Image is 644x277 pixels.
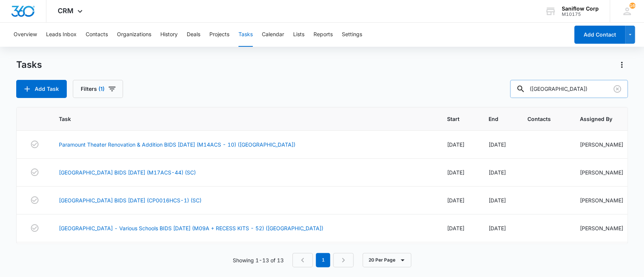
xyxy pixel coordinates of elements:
[489,141,506,148] span: [DATE]
[292,253,354,267] nav: Pagination
[59,115,418,123] span: Task
[616,59,628,71] button: Actions
[209,23,229,47] button: Projects
[293,23,304,47] button: Lists
[489,197,506,204] span: [DATE]
[187,23,200,47] button: Deals
[489,115,498,123] span: End
[447,169,464,176] span: [DATE]
[59,196,201,204] a: [GEOGRAPHIC_DATA] BIDS [DATE] (CP0016HCS-1) (SC)
[447,141,464,148] span: [DATE]
[574,26,625,44] button: Add Contact
[489,169,506,176] span: [DATE]
[580,141,623,148] div: [PERSON_NAME]
[611,83,623,95] button: Clear
[363,253,411,267] button: 20 Per Page
[232,256,283,264] p: Showing 1-13 of 13
[98,86,105,92] span: (1)
[262,23,284,47] button: Calendar
[59,141,295,148] a: Paramount Theater Renovation & Addition BIDS [DATE] (M14ACS - 10) ([GEOGRAPHIC_DATA])
[316,253,330,267] em: 1
[314,23,333,47] button: Reports
[73,80,123,98] button: Filters(1)
[447,115,460,123] span: Start
[58,7,74,15] span: CRM
[447,225,464,231] span: [DATE]
[59,224,323,232] a: [GEOGRAPHIC_DATA] - Various Schools BIDS [DATE] (M09A + RECESS KITS - 52) ([GEOGRAPHIC_DATA])
[342,23,362,47] button: Settings
[580,224,623,232] div: [PERSON_NAME]
[46,23,77,47] button: Leads Inbox
[580,196,623,204] div: [PERSON_NAME]
[562,6,599,12] div: account name
[238,23,253,47] button: Tasks
[160,23,178,47] button: History
[16,80,67,98] button: Add Task
[447,197,464,204] span: [DATE]
[14,23,37,47] button: Overview
[629,3,635,9] span: 166
[117,23,151,47] button: Organizations
[629,3,635,9] div: notifications count
[580,168,623,176] div: [PERSON_NAME]
[527,115,551,123] span: Contacts
[580,115,612,123] span: Assigned By
[59,168,196,176] a: [GEOGRAPHIC_DATA] BIDS [DATE] (M17ACS-44) (SC)
[86,23,108,47] button: Contacts
[489,225,506,231] span: [DATE]
[562,12,599,17] div: account id
[510,80,628,98] input: Search Tasks
[16,59,42,70] h1: Tasks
